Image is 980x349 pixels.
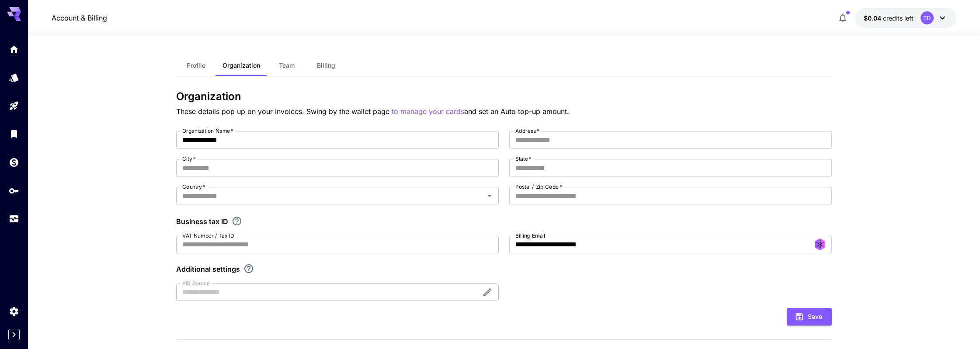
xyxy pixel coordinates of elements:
[317,62,335,69] span: Billing
[392,106,464,117] button: to manage your cards
[864,14,883,22] span: $0.04
[9,44,19,55] div: Home
[921,11,934,24] div: TD
[232,216,242,226] svg: If you are a business tax registrant, please enter your business tax ID here.
[515,232,545,239] label: Billing Email
[864,14,914,23] div: $0.0422
[515,183,562,190] label: Postal / Zip Code
[176,264,240,274] p: Additional settings
[279,62,295,69] span: Team
[182,155,196,162] label: City
[883,14,914,22] span: credits left
[187,62,205,69] span: Profile
[182,280,209,287] label: AIR Source
[9,306,19,317] div: Settings
[464,107,569,116] span: and set an Auto top-up amount.
[8,329,20,340] button: Expand sidebar
[855,8,956,28] button: $0.0422TD
[787,308,832,326] button: Save
[9,100,19,111] div: Playground
[9,214,19,225] div: Usage
[515,127,539,135] label: Address
[182,232,234,239] label: VAT Number / Tax ID
[9,185,19,196] div: API Keys
[9,128,19,139] div: Library
[243,263,254,274] svg: Explore additional customization settings
[9,72,19,83] div: Models
[182,183,205,190] label: Country
[52,13,107,23] nav: breadcrumb
[182,127,233,135] label: Organization Name
[515,155,532,162] label: State
[9,157,19,168] div: Wallet
[176,90,832,103] h3: Organization
[52,13,107,23] a: Account & Billing
[176,107,392,116] span: These details pop up on your invoices. Swing by the wallet page
[176,216,228,227] p: Business tax ID
[483,190,496,202] button: Open
[222,62,260,69] span: Organization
